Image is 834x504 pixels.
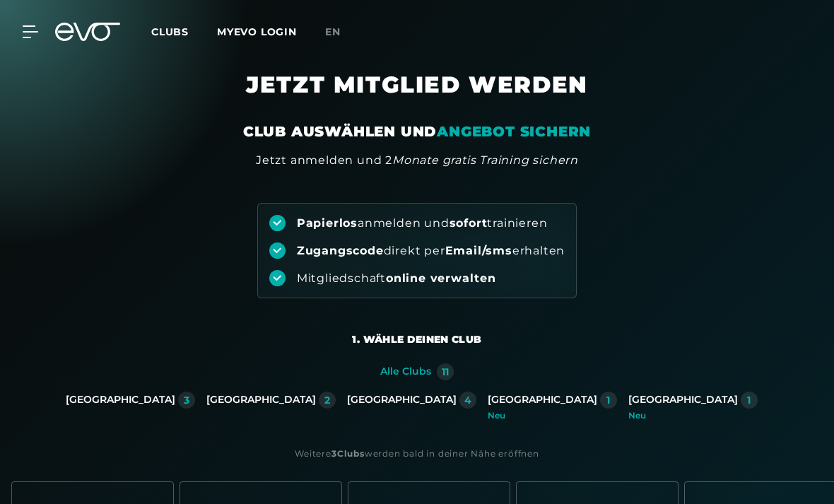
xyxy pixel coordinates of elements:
a: MYEVO LOGIN [217,25,297,38]
div: Neu [628,411,758,420]
div: 2 [324,395,330,405]
div: Neu [488,411,617,420]
span: en [325,25,341,38]
em: ANGEBOT SICHERN [437,123,591,140]
strong: online verwalten [386,271,496,285]
div: CLUB AUSWÄHLEN UND [243,122,591,141]
div: 4 [464,395,471,405]
a: Clubs [151,25,217,38]
div: 1. Wähle deinen Club [352,332,481,346]
div: Alle Clubs [380,365,431,378]
strong: 3 [331,448,337,459]
div: [GEOGRAPHIC_DATA] [66,394,175,406]
div: 1 [606,395,610,405]
div: direkt per erhalten [297,243,565,259]
span: Clubs [151,25,189,38]
div: 1 [747,395,751,405]
div: 11 [442,367,449,377]
h1: JETZT MITGLIED WERDEN [92,71,742,122]
div: Mitgliedschaft [297,271,496,286]
em: Monate gratis Training sichern [392,153,578,167]
div: [GEOGRAPHIC_DATA] [488,394,597,406]
div: [GEOGRAPHIC_DATA] [347,394,457,406]
strong: Clubs [337,448,365,459]
a: en [325,24,358,40]
div: [GEOGRAPHIC_DATA] [206,394,316,406]
strong: Email/sms [445,244,512,257]
div: [GEOGRAPHIC_DATA] [628,394,738,406]
div: 3 [184,395,189,405]
strong: Papierlos [297,216,358,230]
div: Jetzt anmelden und 2 [256,152,578,169]
div: anmelden und trainieren [297,216,548,231]
strong: Zugangscode [297,244,384,257]
strong: sofort [450,216,488,230]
